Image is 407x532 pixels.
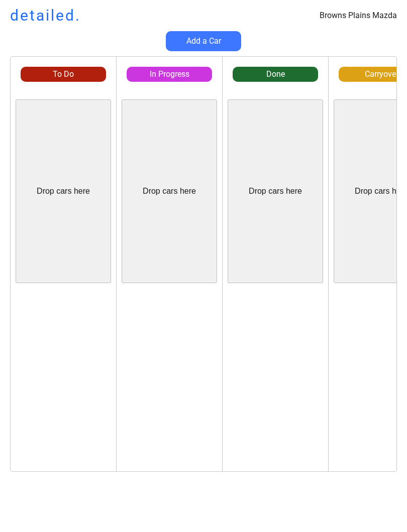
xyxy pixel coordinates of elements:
div: Drop cars here [143,186,196,197]
div: In Progress [127,69,212,80]
div: Done [233,69,318,80]
div: Drop cars here [249,186,302,197]
div: To Do [21,69,106,80]
button: Add a Car [166,31,241,51]
div: Drop cars here [37,186,90,197]
div: Browns Plains Mazda [320,10,397,21]
h1: detailed. [10,5,81,26]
